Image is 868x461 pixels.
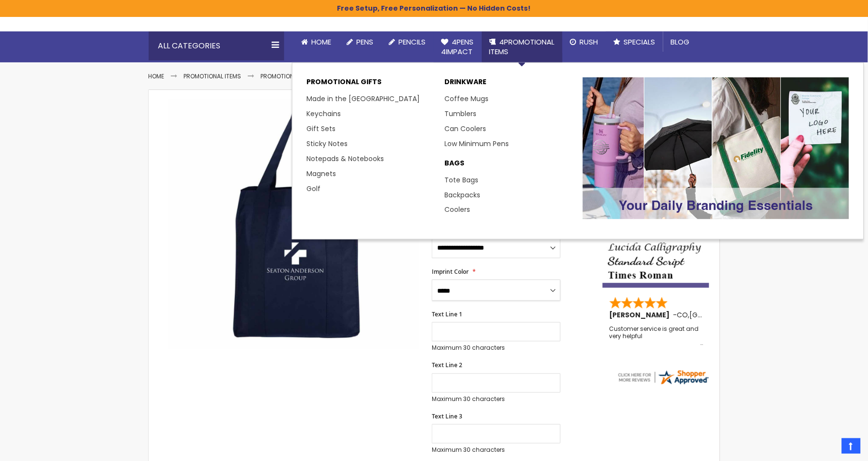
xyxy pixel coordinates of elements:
span: Pens [357,37,374,47]
a: 4Pens4impact [434,31,482,63]
a: BAGS [445,159,573,173]
a: Made in the [GEOGRAPHIC_DATA] [307,94,420,104]
span: Text Line 2 [432,361,462,369]
a: 4PROMOTIONALITEMS [482,31,563,63]
span: CO [677,310,688,320]
span: Text Line 1 [432,310,462,318]
span: 4PROMOTIONAL ITEMS [489,37,555,57]
a: Sticky Notes [307,139,348,149]
a: Home [149,72,165,80]
span: Pencils [399,37,426,47]
span: [PERSON_NAME] [609,310,673,320]
span: [GEOGRAPHIC_DATA] [690,310,761,320]
span: Specials [624,37,655,47]
a: Magnets [307,169,336,178]
a: Coolers [445,205,471,214]
span: Rush [580,37,598,47]
div: All Categories [149,31,284,60]
a: Coffee Mugs [445,94,489,104]
a: Promotional Bags [261,72,319,80]
a: Pencils [381,31,434,53]
span: - , [673,310,761,320]
a: Specials [606,31,663,53]
a: Keychains [307,109,341,119]
img: 4pens.com widget logo [617,369,710,386]
span: Home [312,37,332,47]
a: Pens [339,31,381,53]
span: Blog [671,37,690,47]
a: Golf [307,184,321,193]
span: Text Line 3 [432,412,462,420]
p: Maximum 30 characters [432,446,561,454]
a: Low Minimum Pens [445,139,509,149]
iframe: Google Customer Reviews [788,435,868,461]
p: Maximum 30 characters [432,395,561,403]
a: DRINKWARE [445,77,573,91]
div: Customer service is great and very helpful [609,326,703,346]
p: Promotional Gifts [307,77,435,91]
a: Home [294,31,339,53]
span: 4Pens 4impact [442,37,474,57]
img: font-personalization-examples [603,194,709,288]
span: Imprint Color [432,268,469,276]
a: Tumblers [445,109,477,119]
a: 4pens.com certificate URL [617,380,710,388]
a: Notepads & Notebooks [307,154,384,164]
a: Promotional Items [184,72,242,80]
a: Tote Bags [445,175,479,185]
img: Promotional-Pens [583,77,849,219]
a: Can Coolers [445,124,487,134]
a: Blog [663,31,698,53]
a: Backpacks [445,190,481,200]
a: Rush [563,31,606,53]
p: Maximum 30 characters [432,344,561,352]
img: navy-4pgs-udn-north-park-shopping-tote-bag_1.jpg [168,98,419,349]
a: Gift Sets [307,124,336,134]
